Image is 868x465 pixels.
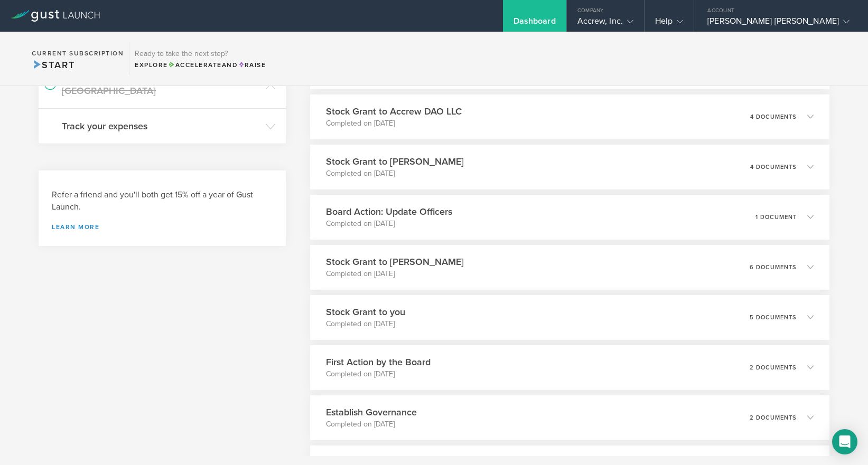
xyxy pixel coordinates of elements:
a: Learn more [52,224,273,230]
p: 2 documents [750,415,797,421]
div: Explore [135,60,266,70]
div: [PERSON_NAME] [PERSON_NAME] [707,16,850,32]
span: Start [32,59,74,71]
h3: Ready to take the next step? [135,50,266,58]
span: and [168,61,238,69]
h3: Refer a friend and you'll both get 15% off a year of Gust Launch. [52,189,273,213]
h3: Stock Grant to you [326,305,405,319]
p: 4 documents [750,114,797,120]
h3: First Action by the Board [326,355,431,369]
p: 5 documents [750,315,797,320]
h3: Stock Grant to Accrew DAO LLC [326,105,462,118]
p: 6 documents [750,264,797,270]
p: Completed on [DATE] [326,319,405,329]
div: Accrew, Inc. [577,16,633,32]
h2: Current Subscription [32,50,124,56]
p: Completed on [DATE] [326,369,431,379]
p: Completed on [DATE] [326,118,462,129]
span: Raise [238,61,266,69]
h3: Stock Grant to [PERSON_NAME] [326,255,464,269]
h3: Board Action: Update Officers [326,205,452,219]
p: Completed on [DATE] [326,168,464,179]
p: Completed on [DATE] [326,269,464,279]
div: Ready to take the next step?ExploreAccelerateandRaise [129,42,271,75]
p: Completed on [DATE] [326,219,452,229]
div: Open Intercom Messenger [832,429,857,454]
h3: Track your expenses [62,119,260,133]
h3: Stock Grant to [PERSON_NAME] [326,155,464,168]
p: 1 document [755,214,797,220]
h3: Establish Governance [326,405,417,419]
p: Completed on [DATE] [326,419,417,430]
p: 2 documents [750,365,797,371]
span: Accelerate [168,61,222,69]
div: Help [655,16,683,32]
div: Dashboard [514,16,556,32]
p: 4 documents [750,164,797,170]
